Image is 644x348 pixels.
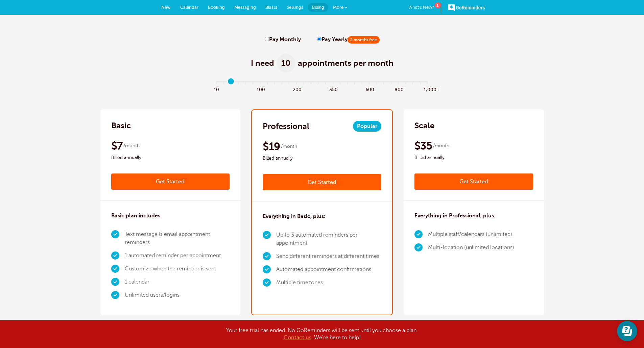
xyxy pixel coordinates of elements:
[257,85,264,93] span: 100
[234,5,256,10] span: Messaging
[617,321,637,341] iframe: Resource center
[414,139,432,153] span: $35
[435,2,441,8] div: 1
[111,173,230,190] a: Get Started
[281,142,297,151] span: /month
[276,250,381,263] li: Send different reminders at different times
[414,154,533,162] span: Billed annually
[265,37,269,41] input: Pay Monthly
[111,212,162,220] h3: Basic plan includes:
[317,36,380,43] label: Pay Yearly
[395,85,402,93] span: 800
[365,85,373,93] span: 600
[433,142,449,150] span: /month
[123,142,140,150] span: /month
[276,263,381,276] li: Automated appointment confirmations
[111,139,123,153] span: $7
[125,262,230,275] li: Customize when the reminder is sent
[265,36,301,43] label: Pay Monthly
[414,212,496,220] h3: Everything in Professional, plus:
[408,2,441,13] a: What's New?
[125,275,230,289] li: 1 calendar
[284,334,311,341] a: Contact us
[414,173,533,190] a: Get Started
[428,241,514,254] li: Multi-location (unlimited locations)
[414,120,434,131] h2: Scale
[263,140,280,153] span: $19
[428,228,514,241] li: Multiple staff/calendars (unlimited)
[153,327,491,341] div: Your free trial has ended. No GoReminders will be sent until you choose a plan. . We're here to h...
[111,154,230,162] span: Billed annually
[276,229,381,250] li: Up to 3 automated reminders per appointment
[317,37,321,41] input: Pay Yearly2 months free
[353,121,381,132] span: Popular
[263,212,326,220] h3: Everything in Basic, plus:
[180,5,198,10] span: Calendar
[312,5,324,10] span: Billing
[161,5,171,10] span: New
[424,85,431,93] span: 1,000+
[265,5,277,10] span: Blasts
[263,121,309,132] h2: Professional
[263,174,381,190] a: Get Started
[308,3,328,12] a: Billing
[263,154,381,162] span: Billed annually
[213,85,220,93] span: 10
[333,5,343,10] span: More
[125,228,230,249] li: Text message & email appointment reminders
[125,249,230,262] li: 1 automated reminder per appointment
[329,85,337,93] span: 350
[298,58,393,69] span: appointments per month
[125,289,230,302] li: Unlimited users/logins
[348,36,380,44] span: 2 months free
[277,54,295,73] span: 10
[111,120,131,131] h2: Basic
[287,5,303,10] span: Settings
[208,5,225,10] span: Booking
[276,276,381,289] li: Multiple timezones
[251,58,274,69] span: I need
[293,85,300,93] span: 200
